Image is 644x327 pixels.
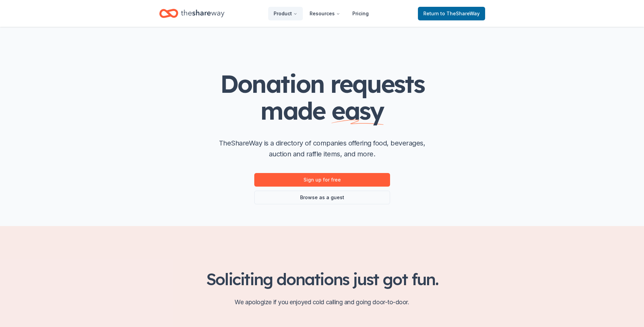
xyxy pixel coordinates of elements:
a: Pricing [347,7,374,20]
button: Resources [304,7,346,20]
h1: Donation requests made [186,70,458,124]
a: Browse as a guest [254,191,390,204]
a: Sign up for free [254,173,390,187]
span: Return [423,10,480,18]
span: to TheShareWay [440,11,480,16]
a: Returnto TheShareWay [418,7,485,20]
a: Home [159,5,224,21]
h2: Soliciting donations just got fun. [159,270,485,289]
nav: Main [268,5,374,21]
button: Product [268,7,303,20]
span: easy [331,95,384,126]
p: We apologize if you enjoyed cold calling and going door-to-door. [159,297,485,308]
p: TheShareWay is a directory of companies offering food, beverages, auction and raffle items, and m... [214,138,431,159]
